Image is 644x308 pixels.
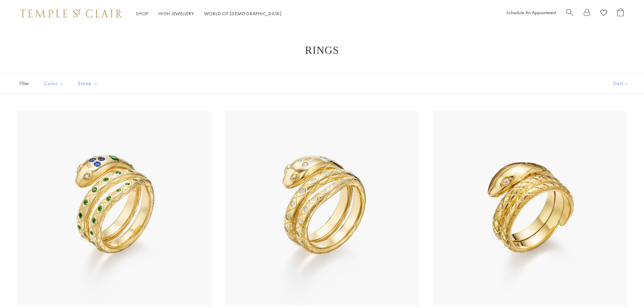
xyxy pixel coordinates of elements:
[225,111,419,306] img: R31835-SERPENT
[17,111,211,306] a: R36135-SRPBSTGR36135-SRPBSTG
[74,79,103,88] span: Stone
[41,79,69,88] span: Color
[433,111,627,306] a: 18K Double Serpent Ring18K Double Serpent Ring
[17,111,211,306] img: R36135-SRPBSTG
[136,10,148,17] a: ShopShop
[617,8,624,19] a: Open Shopping Bag
[204,10,282,17] a: World of [DEMOGRAPHIC_DATA]World of [DEMOGRAPHIC_DATA]
[610,276,637,301] iframe: Gorgias live chat messenger
[506,9,556,16] a: Schedule An Appointment
[433,111,627,306] img: 18K Double Serpent Ring
[27,44,617,56] h1: Rings
[39,76,69,91] button: Color
[73,76,103,91] button: Stone
[159,10,194,17] a: High JewelleryHigh Jewellery
[566,8,573,19] a: Search
[20,9,122,18] img: Temple St. Clair
[225,111,419,306] a: R31835-SERPENTR31835-SERPENT
[598,73,644,94] button: Show sort by
[600,8,607,19] a: View Wishlist
[136,9,282,18] nav: Main navigation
